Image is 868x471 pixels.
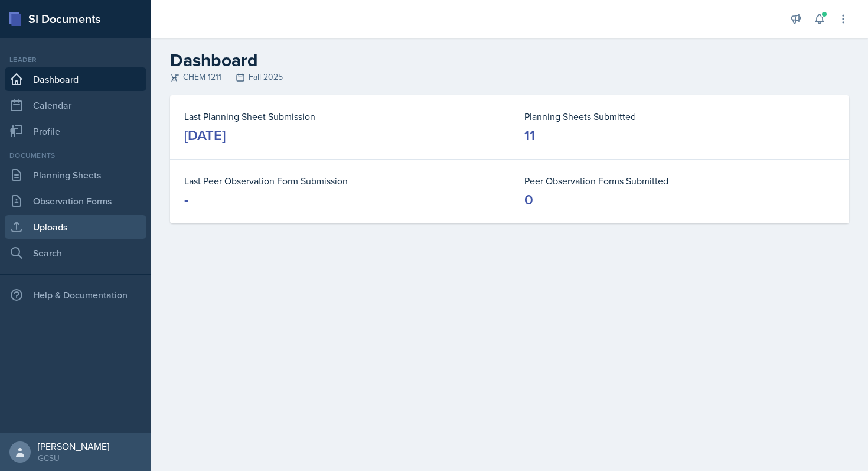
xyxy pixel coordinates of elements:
a: Calendar [5,93,146,117]
a: Profile [5,119,146,143]
div: Documents [5,150,146,161]
div: Help & Documentation [5,283,146,307]
div: CHEM 1211 Fall 2025 [170,71,849,83]
dt: Planning Sheets Submitted [524,109,835,124]
a: Search [5,241,146,265]
a: Dashboard [5,67,146,91]
dt: Peer Observation Forms Submitted [524,174,835,188]
a: Planning Sheets [5,163,146,187]
dt: Last Peer Observation Form Submission [184,174,495,188]
a: Uploads [5,215,146,239]
div: - [184,190,188,209]
h2: Dashboard [170,50,849,71]
div: GCSU [38,452,109,464]
div: Leader [5,54,146,65]
div: 0 [524,190,533,209]
div: [DATE] [184,126,226,145]
dt: Last Planning Sheet Submission [184,109,495,124]
div: 11 [524,126,535,145]
div: [PERSON_NAME] [38,440,109,452]
a: Observation Forms [5,189,146,213]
